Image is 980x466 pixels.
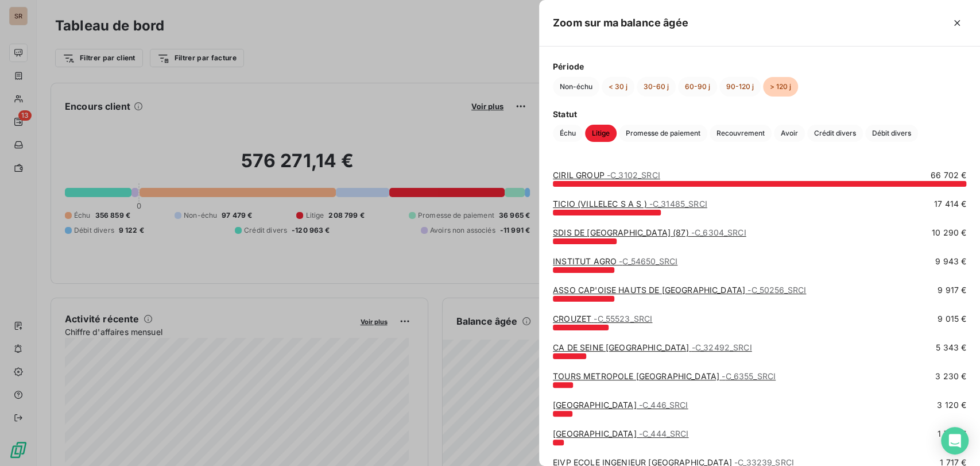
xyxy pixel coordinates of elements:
span: 5 343 € [936,342,966,353]
a: TOURS METROPOLE [GEOGRAPHIC_DATA] [553,371,776,381]
span: 9 917 € [938,284,966,296]
button: Promesse de paiement [619,125,707,142]
span: 3 230 € [935,371,966,382]
button: Litige [585,125,617,142]
button: Crédit divers [807,125,863,142]
a: CA DE SEINE [GEOGRAPHIC_DATA] [553,342,752,352]
a: TICIO (VILLELEC S A S ) [553,199,707,209]
span: 1 733 € [938,428,966,440]
span: - C_55523_SRCI [594,314,652,323]
button: 30-60 j [637,77,676,97]
span: 3 120 € [937,399,966,411]
span: Période [553,60,966,72]
span: 9 015 € [938,313,966,325]
span: - C_32492_SRCI [692,342,752,352]
span: - C_446_SRCI [639,400,688,410]
button: > 120 j [763,77,798,97]
span: - C_54650_SRCI [619,256,677,266]
button: < 30 j [602,77,634,97]
button: Non-échu [553,77,599,97]
button: 60-90 j [678,77,717,97]
a: CIRIL GROUP [553,170,660,180]
a: ASSO CAP'OISE HAUTS DE [GEOGRAPHIC_DATA] [553,285,806,295]
span: - C_444_SRCI [639,429,689,438]
button: 90-120 j [719,77,761,97]
a: [GEOGRAPHIC_DATA] [553,400,688,410]
a: SDIS DE [GEOGRAPHIC_DATA] (87) [553,228,746,237]
span: - C_50256_SRCI [747,285,806,295]
a: INSTITUT AGRO [553,256,677,266]
span: 10 290 € [932,227,966,238]
span: Statut [553,108,966,120]
button: Échu [553,125,583,142]
div: Open Intercom Messenger [941,427,969,455]
button: Recouvrement [710,125,772,142]
a: [GEOGRAPHIC_DATA] [553,429,688,438]
span: - C_3102_SRCI [607,170,660,180]
span: - C_6355_SRCI [722,371,776,381]
button: Débit divers [865,125,918,142]
span: 17 414 € [934,198,966,210]
span: 9 943 € [935,256,966,267]
span: 66 702 € [931,170,966,181]
span: - C_31485_SRCI [649,199,707,209]
h5: Zoom sur ma balance âgée [553,15,688,31]
span: - C_6304_SRCI [691,228,746,237]
a: CROUZET [553,314,652,323]
button: Avoir [774,125,805,142]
